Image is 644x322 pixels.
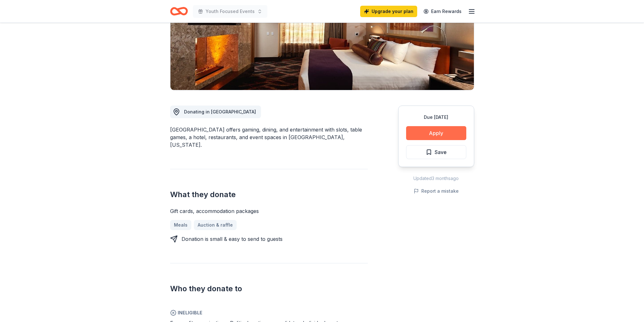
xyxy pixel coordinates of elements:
[170,126,368,149] div: [GEOGRAPHIC_DATA] offers gaming, dining, and entertainment with slots, table games, a hotel, rest...
[170,190,368,200] h2: What they donate
[170,207,368,215] div: Gift cards, accommodation packages
[170,4,188,19] a: Home
[406,113,466,121] div: Due [DATE]
[170,284,368,294] h2: Who they donate to
[406,126,466,140] button: Apply
[414,187,459,195] button: Report a mistake
[360,6,417,17] a: Upgrade your plan
[182,235,283,243] div: Donation is small & easy to send to guests
[420,6,465,17] a: Earn Rewards
[435,148,447,156] span: Save
[170,309,368,317] span: Ineligible
[170,220,191,230] a: Meals
[398,175,474,182] div: Updated 3 months ago
[193,5,267,18] button: Youth Focused Events
[406,145,466,159] button: Save
[206,8,255,15] span: Youth Focused Events
[194,220,237,230] a: Auction & raffle
[184,109,256,114] span: Donating in [GEOGRAPHIC_DATA]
